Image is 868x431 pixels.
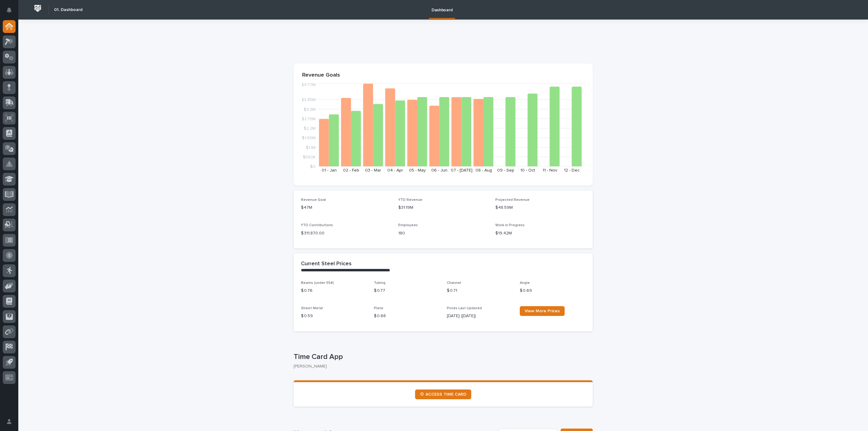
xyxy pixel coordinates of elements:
[415,389,471,399] a: ⏲ ACCESS TIME CARD
[343,168,359,172] text: 02 - Feb
[447,306,482,310] span: Prices Last Updated
[302,136,316,140] tspan: $1.65M
[398,198,422,202] span: YTD Revenue
[495,223,525,227] span: Work in Progress
[301,230,391,237] p: $ 311,870.00
[495,205,585,211] p: $48.59M
[409,168,426,172] text: 05 - May
[303,155,316,159] tspan: $550K
[564,168,580,172] text: 12 - Dec
[495,198,530,202] span: Projected Revenue
[398,205,488,211] p: $31.19M
[301,198,326,202] span: Revenue Goal
[374,281,385,285] span: Tubing
[322,168,337,172] text: 01 - Jan
[8,7,16,17] div: Notifications
[398,230,488,237] p: 180
[398,223,418,227] span: Employees
[302,117,316,121] tspan: $2.75M
[520,306,565,316] a: View More Prices
[294,364,588,369] p: [PERSON_NAME]
[420,392,466,397] span: ⏲ ACCESS TIME CARD
[520,168,535,172] text: 10 - Oct
[294,353,590,361] p: Time Card App
[301,223,333,227] span: YTD Contributions
[3,4,16,16] button: Notifications
[301,98,316,102] tspan: $3.85M
[476,168,492,172] text: 08 - Aug
[451,168,472,172] text: 07 - [DATE]
[431,168,447,172] text: 06 - Jun
[543,168,557,172] text: 11 - Nov
[301,306,323,310] span: Sheet Metal
[301,281,334,285] span: Beams (under 55#)
[301,261,352,267] h2: Current Steel Prices
[302,72,584,79] p: Revenue Goals
[301,313,367,319] p: $ 0.59
[304,126,316,131] tspan: $2.2M
[306,146,316,150] tspan: $1.1M
[447,288,512,294] p: $ 0.71
[304,107,316,112] tspan: $3.3M
[374,288,439,294] p: $ 0.77
[301,205,391,211] p: $47M
[525,309,560,313] span: View More Prices
[447,281,461,285] span: Channel
[310,165,316,169] tspan: $0
[301,288,367,294] p: $ 0.76
[374,306,383,310] span: Plate
[495,230,585,237] p: $19.42M
[374,313,439,319] p: $ 0.68
[387,168,403,172] text: 04 - Apr
[497,168,514,172] text: 09 - Sep
[447,313,512,319] p: [DATE] ([DATE])
[54,7,82,13] h2: 01. Dashboard
[520,281,530,285] span: Angle
[365,168,381,172] text: 03 - Mar
[520,288,585,294] p: $ 0.69
[32,3,43,14] img: Workspace Logo
[301,83,316,87] tspan: $4.77M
